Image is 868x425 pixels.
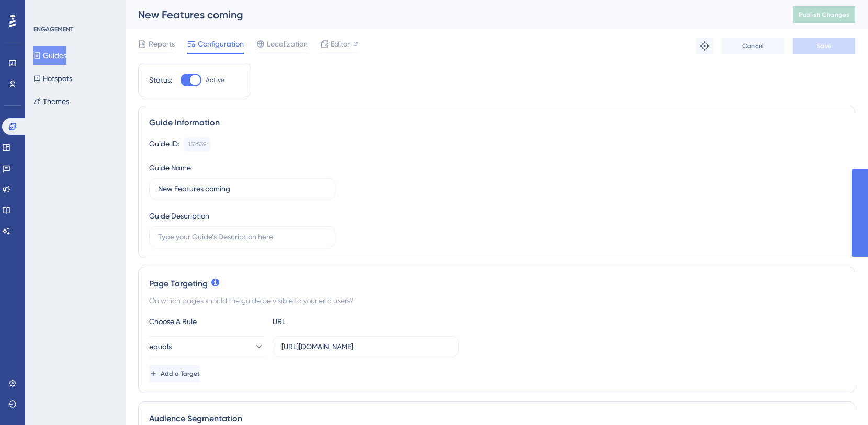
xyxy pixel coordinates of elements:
span: Publish Changes [799,10,849,19]
button: Guides [33,46,66,65]
button: Save [793,38,855,54]
span: Localization [267,38,308,50]
button: Hotspots [33,69,72,88]
button: equals [149,336,264,357]
button: Publish Changes [793,6,855,23]
span: Cancel [742,42,764,50]
div: Page Targeting [149,278,844,290]
span: Reports [149,38,175,50]
div: 152539 [188,140,206,148]
div: Guide Description [149,210,209,222]
div: Guide ID: [149,137,179,151]
div: URL [273,315,388,328]
div: Guide Information [149,117,844,129]
div: New Features coming [138,7,766,22]
div: On which pages should the guide be visible to your end users? [149,294,844,307]
span: Editor [331,38,350,50]
span: equals [149,340,172,353]
iframe: UserGuiding AI Assistant Launcher [824,384,855,415]
button: Cancel [722,38,784,54]
div: Audience Segmentation [149,412,844,425]
span: Active [206,76,224,84]
span: Configuration [198,38,244,50]
button: Add a Target [149,365,200,382]
span: Save [817,42,831,50]
div: Status: [149,74,172,86]
input: Type your Guide’s Name here [158,183,326,194]
button: Themes [33,92,69,111]
div: Choose A Rule [149,315,264,328]
div: Guide Name [149,162,191,174]
span: Add a Target [161,370,200,378]
div: ENGAGEMENT [33,25,73,33]
input: Type your Guide’s Description here [158,231,326,243]
input: yourwebsite.com/path [281,341,450,352]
